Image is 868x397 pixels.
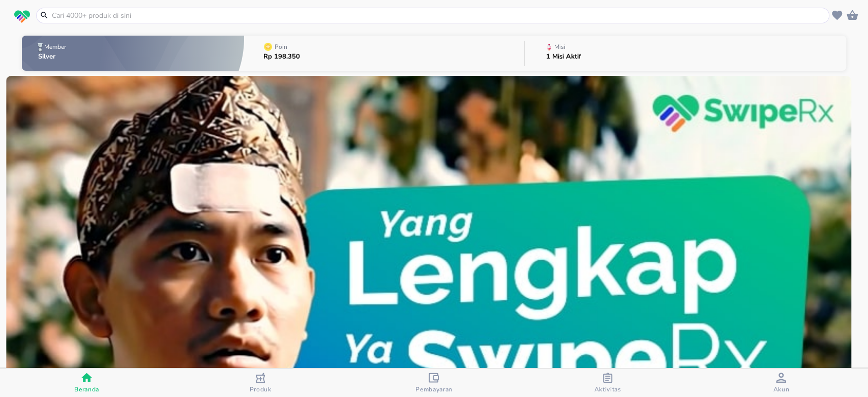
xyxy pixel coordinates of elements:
span: Beranda [74,385,99,393]
button: Pembayaran [347,368,521,397]
img: logo_swiperx_s.bd005f3b.svg [14,10,30,23]
button: Aktivitas [521,368,694,397]
p: Silver [38,53,68,60]
button: PoinRp 198.350 [244,33,524,73]
button: Akun [695,368,868,397]
button: Produk [173,368,347,397]
span: Pembayaran [415,385,453,393]
button: Misi1 Misi Aktif [525,33,846,73]
p: Rp 198.350 [263,53,300,60]
p: Poin [275,44,287,50]
input: Cari 4000+ produk di sini [51,10,827,21]
span: Aktivitas [594,385,621,393]
p: 1 Misi Aktif [546,53,581,60]
p: Member [44,44,66,50]
button: MemberSilver [22,33,245,73]
span: Produk [250,385,272,393]
p: Misi [554,44,565,50]
span: Akun [773,385,789,393]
